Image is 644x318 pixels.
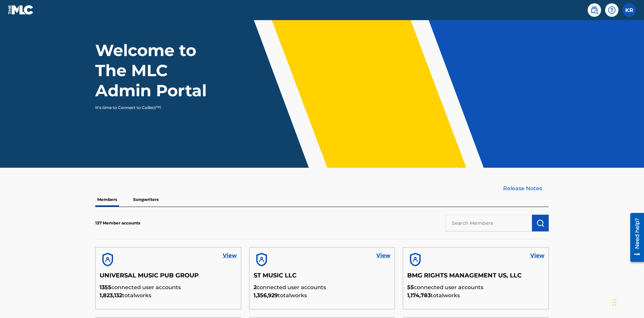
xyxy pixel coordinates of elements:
img: search [590,6,598,14]
div: Help [605,3,619,17]
iframe: Chat Widget [610,286,644,318]
p: It's time to Connect to Collect™! [95,105,212,111]
a: View [376,252,390,260]
div: Drag [612,293,616,313]
span: 2 [254,284,257,290]
span: 1,174,783 [407,292,431,299]
p: total works [254,291,391,300]
h1: Welcome to The MLC Admin Portal [95,40,221,101]
a: Release Notes [503,184,549,193]
h5: UNIVERSAL MUSIC PUB GROUP [100,272,237,283]
img: account [100,252,116,268]
p: connected user accounts [254,283,391,291]
span: 1,823,132 [100,292,122,299]
span: 1,356,929 [254,292,278,299]
input: Search Members [445,215,532,231]
img: help [608,6,616,14]
a: View [530,252,544,260]
img: Search Works [536,219,544,227]
div: User Menu [623,3,636,17]
img: account [407,252,423,268]
h5: ST MUSIC LLC [254,272,391,283]
img: MLC Logo [8,5,34,15]
img: account [254,252,270,268]
p: total works [100,291,237,300]
p: total works [407,291,544,300]
span: 1355 [100,284,111,290]
a: View [223,252,237,260]
p: connected user accounts [100,283,237,291]
span: 55 [407,284,414,290]
p: 137 Member accounts [95,220,140,226]
p: connected user accounts [407,283,544,291]
iframe: Resource Center [625,210,644,265]
p: Songwriters [131,193,161,207]
a: Public Search [588,3,601,17]
h5: BMG RIGHTS MANAGEMENT US, LLC [407,272,544,283]
p: Members [95,193,119,207]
